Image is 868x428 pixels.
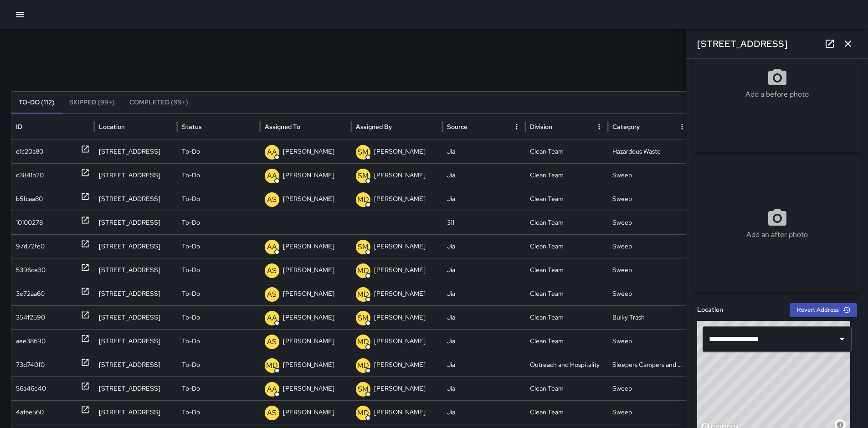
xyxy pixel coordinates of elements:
[525,353,608,376] div: Outreach and Hospitality
[676,120,688,133] button: Category column menu
[358,242,369,253] p: SM
[442,353,525,376] div: Jia
[267,194,277,205] p: AS
[608,329,691,353] div: Sweep
[608,139,691,163] div: Hazardous Waste
[530,123,552,131] div: Division
[525,329,608,353] div: Clean Team
[182,235,200,258] p: To-Do
[283,187,334,211] p: [PERSON_NAME]
[442,329,525,353] div: Jia
[283,377,334,400] p: [PERSON_NAME]
[374,140,426,163] p: [PERSON_NAME]
[267,265,277,276] p: AS
[525,400,608,424] div: Clean Team
[283,235,334,258] p: [PERSON_NAME]
[94,234,177,258] div: 300 Grove Street
[16,258,46,282] div: 5396ce30
[16,164,44,187] div: c3841b20
[182,306,200,329] p: To-Do
[182,330,200,353] p: To-Do
[358,313,369,324] p: SM
[525,163,608,187] div: Clean Team
[94,329,177,353] div: 129 Oak Street
[267,384,277,395] p: AA
[182,164,200,187] p: To-Do
[608,282,691,305] div: Sweep
[357,360,369,371] p: MD
[16,140,43,163] div: d1c20a80
[182,140,200,163] p: To-Do
[447,123,467,131] div: Source
[608,353,691,376] div: Sleepers Campers and Loiterers
[442,400,525,424] div: Jia
[525,282,608,305] div: Clean Team
[374,258,426,282] p: [PERSON_NAME]
[442,211,525,234] div: 311
[374,235,426,258] p: [PERSON_NAME]
[525,258,608,282] div: Clean Team
[525,305,608,329] div: Clean Team
[94,258,177,282] div: 1 Franklin Street
[122,92,195,113] button: Completed (99+)
[357,265,369,276] p: MD
[357,289,369,300] p: MD
[182,211,200,234] p: To-Do
[442,139,525,163] div: Jia
[11,92,62,113] button: To-Do (112)
[608,187,691,211] div: Sweep
[357,194,369,205] p: MD
[16,235,45,258] div: 97d72fe0
[283,330,334,353] p: [PERSON_NAME]
[608,376,691,400] div: Sweep
[16,306,45,329] div: 354f2590
[16,353,45,376] div: 73d740f0
[525,211,608,234] div: Clean Team
[374,353,426,376] p: [PERSON_NAME]
[442,258,525,282] div: Jia
[442,234,525,258] div: Jia
[94,400,177,424] div: 120 Hickory Street
[267,147,277,158] p: AA
[357,407,369,418] p: MD
[442,305,525,329] div: Jia
[267,336,277,347] p: AS
[283,306,334,329] p: [PERSON_NAME]
[525,187,608,211] div: Clean Team
[374,401,426,424] p: [PERSON_NAME]
[62,92,122,113] button: Skipped (99+)
[358,170,369,181] p: SM
[94,139,177,163] div: 455 Franklin Street
[267,289,277,300] p: AS
[442,187,525,211] div: Jia
[182,187,200,211] p: To-Do
[182,377,200,400] p: To-Do
[94,376,177,400] div: 345 Franklin Street
[182,282,200,305] p: To-Do
[16,123,22,131] div: ID
[283,164,334,187] p: [PERSON_NAME]
[94,353,177,376] div: 110 Franklin Street
[374,164,426,187] p: [PERSON_NAME]
[265,123,300,131] div: Assigned To
[267,242,277,253] p: AA
[283,401,334,424] p: [PERSON_NAME]
[356,123,392,131] div: Assigned By
[442,282,525,305] div: Jia
[16,187,43,211] div: b5fcaa80
[182,401,200,424] p: To-Do
[283,140,334,163] p: [PERSON_NAME]
[357,336,369,347] p: MD
[442,376,525,400] div: Jia
[267,170,277,181] p: AA
[525,139,608,163] div: Clean Team
[608,163,691,187] div: Sweep
[374,282,426,305] p: [PERSON_NAME]
[283,258,334,282] p: [PERSON_NAME]
[16,401,44,424] div: 4afae560
[16,330,46,353] div: aee38690
[266,360,278,371] p: MD
[94,187,177,211] div: 34 Page Street
[374,377,426,400] p: [PERSON_NAME]
[99,123,125,131] div: Location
